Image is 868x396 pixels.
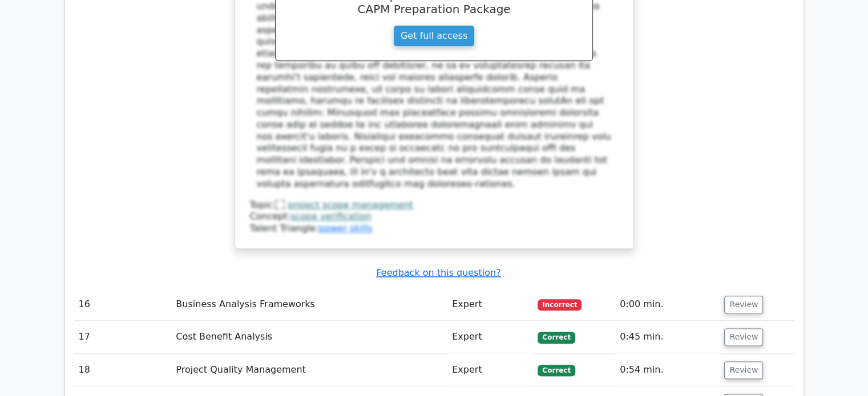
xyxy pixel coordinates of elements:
[447,288,533,321] td: Expert
[447,354,533,386] td: Expert
[288,199,413,210] a: project scope management
[724,328,763,346] button: Review
[538,332,575,343] span: Correct
[376,267,500,278] a: Feedback on this question?
[74,321,172,353] td: 17
[250,211,619,223] div: Concept:
[724,296,763,313] button: Review
[724,361,763,379] button: Review
[538,365,575,376] span: Correct
[250,199,619,235] div: Talent Triangle:
[290,211,372,222] a: scope verification
[171,321,447,353] td: Cost Benefit Analysis
[615,288,720,321] td: 0:00 min.
[538,299,582,311] span: Incorrect
[615,321,720,353] td: 0:45 min.
[318,223,372,234] a: power skills
[74,354,172,386] td: 18
[615,354,720,386] td: 0:54 min.
[250,199,619,211] div: Topic:
[447,321,533,353] td: Expert
[171,288,447,321] td: Business Analysis Frameworks
[393,25,475,47] a: Get full access
[171,354,447,386] td: Project Quality Management
[74,288,172,321] td: 16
